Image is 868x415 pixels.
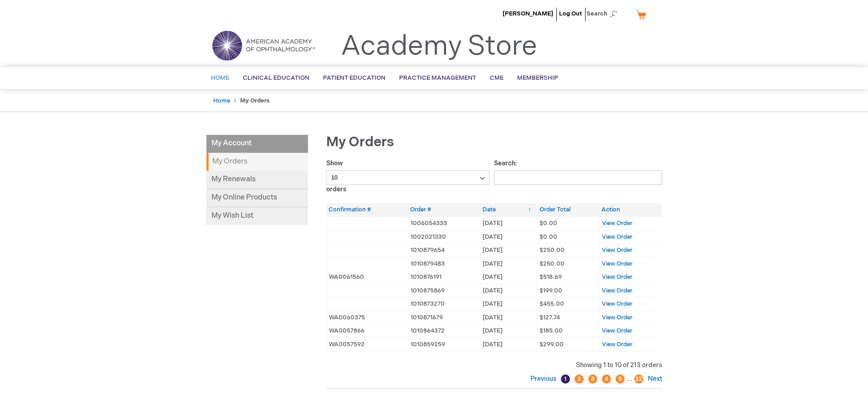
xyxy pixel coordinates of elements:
span: $127.74 [539,314,560,321]
td: 1010859259 [408,338,480,352]
span: $0.00 [539,233,557,241]
span: Membership [517,74,558,82]
td: [DATE] [480,271,537,284]
span: Home [211,74,229,82]
a: Home [213,97,230,104]
a: 2 [575,374,584,384]
select: Showorders [326,170,490,185]
a: Log Out [559,10,582,17]
a: 3 [588,374,597,384]
span: Practice Management [399,74,476,82]
a: 1 [561,374,570,384]
td: 1010875869 [408,284,480,297]
th: Action: activate to sort column ascending [599,203,662,216]
a: View Order [602,327,632,334]
span: Search [586,5,621,23]
a: Academy Store [341,30,537,63]
td: WA0057866 [326,324,408,338]
label: Search: [494,159,662,181]
span: $185.00 [539,327,563,334]
strong: My Orders [240,97,270,104]
a: View Order [602,220,632,227]
a: View Order [602,246,632,254]
span: Patient Education [323,74,385,82]
td: WA0061560 [326,271,408,284]
span: $199.00 [539,287,562,294]
td: 1010873270 [408,297,480,311]
a: View Order [602,233,632,241]
a: View Order [602,287,632,294]
a: My Wish List [206,207,308,225]
a: 22 [634,374,643,384]
a: 4 [602,374,611,384]
span: $0.00 [539,220,557,227]
span: $455.00 [539,300,564,307]
label: Show orders [326,159,490,193]
a: View Order [602,273,632,281]
th: Order Total: activate to sort column ascending [537,203,599,216]
strong: My Orders [206,153,308,171]
span: $250.00 [539,246,565,254]
span: … [627,375,632,383]
span: $518.69 [539,273,562,281]
span: $299.00 [539,341,564,348]
a: My Renewals [206,171,308,189]
a: View Order [602,341,632,348]
td: 1010864372 [408,324,480,338]
td: [DATE] [480,284,537,297]
td: [DATE] [480,257,537,271]
td: WA0060375 [326,311,408,324]
td: [DATE] [480,324,537,338]
span: CME [490,74,503,82]
td: [DATE] [480,297,537,311]
span: Clinical Education [243,74,309,82]
td: WA0057592 [326,338,408,352]
td: 1010871679 [408,311,480,324]
a: Next [646,375,662,383]
td: [DATE] [480,311,537,324]
a: View Order [602,260,632,267]
input: Search: [494,170,662,185]
td: [DATE] [480,216,537,230]
a: [PERSON_NAME] [503,10,553,17]
th: Confirmation #: activate to sort column ascending [326,203,408,216]
a: My Online Products [206,189,308,207]
td: [DATE] [480,244,537,257]
td: [DATE] [480,230,537,244]
td: [DATE] [480,338,537,352]
th: Date: activate to sort column ascending [480,203,537,216]
td: 1010876191 [408,271,480,284]
td: 1002021330 [408,230,480,244]
td: 1010879483 [408,257,480,271]
span: My Orders [326,134,394,150]
a: View Order [602,314,632,321]
div: Showing 1 to 10 of 213 orders [326,361,662,370]
a: 5 [616,374,625,384]
th: Order #: activate to sort column ascending [408,203,480,216]
td: 1006054333 [408,216,480,230]
a: View Order [602,300,632,307]
td: 1010879654 [408,244,480,257]
span: $250.00 [539,260,565,267]
a: Previous [530,375,559,383]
